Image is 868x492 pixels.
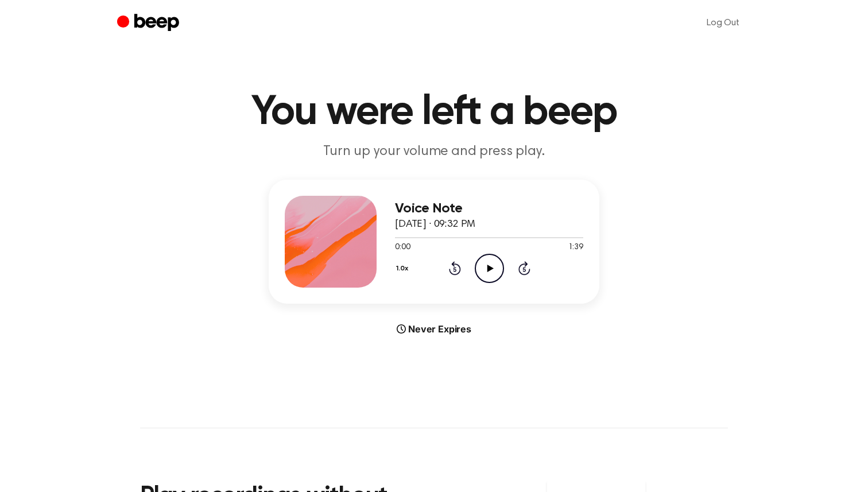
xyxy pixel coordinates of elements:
span: 0:00 [395,242,410,254]
h1: You were left a beep [140,92,728,133]
button: 1.0x [395,259,413,278]
div: Never Expires [269,322,599,336]
a: Beep [117,12,182,34]
h3: Voice Note [395,201,583,216]
p: Turn up your volume and press play. [214,142,654,161]
span: 1:39 [568,242,583,254]
a: Log Out [695,9,751,37]
span: [DATE] · 09:32 PM [395,219,475,230]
